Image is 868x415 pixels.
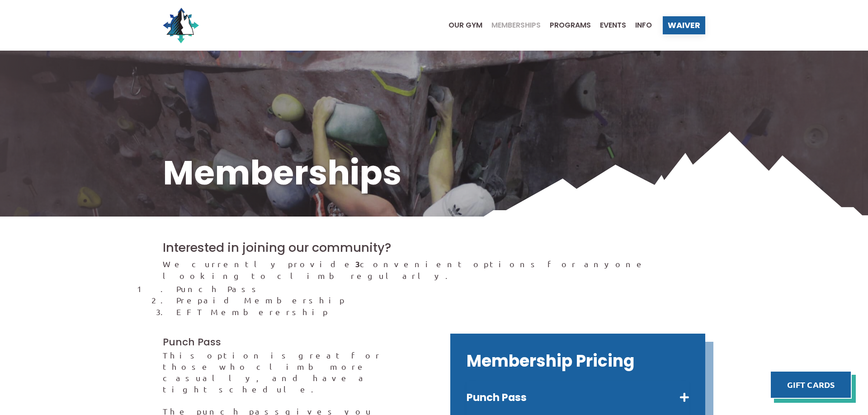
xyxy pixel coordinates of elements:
[663,16,705,34] a: Waiver
[550,22,591,29] span: Programs
[635,22,652,29] span: Info
[163,335,418,349] h3: Punch Pass
[541,22,591,29] a: Programs
[668,21,700,29] span: Waiver
[467,350,689,373] h2: Membership Pricing
[176,306,705,317] li: EFT Memberership
[600,22,626,29] span: Events
[626,22,652,29] a: Info
[491,22,541,29] span: Memberships
[163,349,418,395] p: This option is great for those who climb more casually, and have a tight schedule.
[482,22,541,29] a: Memberships
[355,259,360,269] strong: 3
[176,294,705,306] li: Prepaid Membership
[163,239,705,256] h2: Interested in joining our community?
[176,283,705,294] li: Punch Pass
[163,258,705,281] p: We currently provide convenient options for anyone looking to climb regularly.
[448,22,482,29] span: Our Gym
[591,22,626,29] a: Events
[439,22,482,29] a: Our Gym
[163,7,199,43] img: North Wall Logo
